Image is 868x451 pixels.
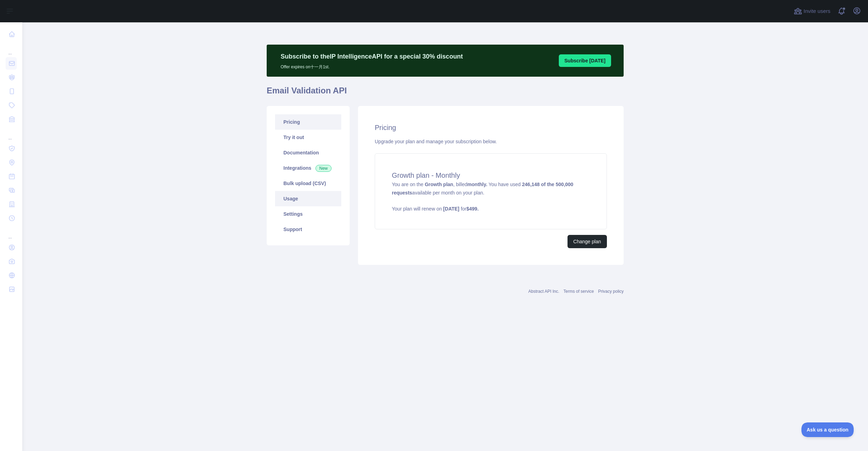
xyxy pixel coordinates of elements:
a: Integrations New [275,160,341,176]
a: Pricing [275,114,341,130]
button: Invite users [792,6,832,17]
span: New [315,165,332,172]
a: Try it out [275,130,341,145]
a: Documentation [275,145,341,160]
div: ... [6,226,17,240]
p: Offer expires on 十一月 1st. [281,61,463,70]
a: Usage [275,191,341,206]
a: Abstract API Inc. [528,289,559,294]
a: Support [275,222,341,237]
h1: Email Validation API [267,85,624,102]
strong: [DATE] [443,206,459,212]
span: Invite users [804,7,830,15]
button: Change plan [568,235,607,248]
strong: $ 499 . [466,206,479,212]
p: Your plan will renew on for [392,205,590,212]
button: Subscribe [DATE] [559,54,611,67]
div: ... [6,127,17,141]
a: Bulk upload (CSV) [275,176,341,191]
p: Subscribe to the IP Intelligence API for a special 30 % discount [281,52,463,61]
div: Upgrade your plan and manage your subscription below. [375,138,607,145]
a: Privacy policy [598,289,624,294]
iframe: Toggle Customer Support [801,422,854,437]
div: ... [6,42,17,56]
span: You are on the , billed You have used available per month on your plan. [392,182,590,212]
strong: monthly. [467,182,487,187]
h4: Growth plan - Monthly [392,170,590,180]
a: Terms of service [563,289,594,294]
strong: 246,148 of the 500,000 requests [392,182,573,196]
strong: Growth plan [425,182,453,187]
a: Settings [275,206,341,222]
h2: Pricing [375,123,607,132]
